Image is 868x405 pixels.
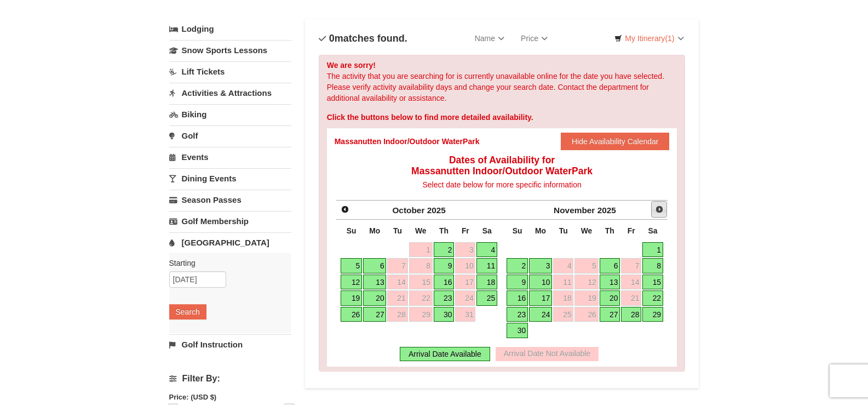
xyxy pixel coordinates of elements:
div: Massanutten Indoor/Outdoor WaterPark [335,136,480,147]
span: Tuesday [559,226,568,235]
span: Monday [535,226,546,235]
strong: We are sorry! [327,61,376,70]
a: 15 [642,275,663,290]
a: 27 [363,307,386,322]
a: 23 [507,307,528,322]
div: Click the buttons below to find more detailed availability. [327,112,677,123]
a: 26 [341,307,362,322]
a: 29 [642,307,663,322]
a: 12 [574,275,598,290]
a: 25 [553,307,573,322]
a: 18 [553,290,573,306]
span: Monday [369,226,380,235]
a: Biking [169,104,291,124]
a: 19 [341,290,362,306]
a: 4 [553,258,573,273]
span: 2025 [427,206,446,215]
a: 22 [642,290,663,306]
a: 19 [574,290,598,306]
a: 20 [600,290,620,306]
a: 3 [455,242,475,258]
h4: Dates of Availability for Massanutten Indoor/Outdoor WaterPark [335,155,670,176]
a: Price [513,27,556,49]
a: 8 [409,258,433,273]
a: Golf Instruction [169,334,291,355]
a: 24 [455,290,475,306]
div: Arrival Date Not Available [496,347,599,361]
a: 23 [434,290,455,306]
a: 20 [363,290,386,306]
a: 9 [507,275,528,290]
a: Lift Tickets [169,61,291,82]
a: [GEOGRAPHIC_DATA] [169,232,291,253]
a: 30 [507,323,528,338]
div: The activity that you are searching for is currently unavailable online for the date you have sel... [319,55,686,372]
a: 28 [621,307,641,322]
a: 2 [434,242,455,258]
a: 25 [476,290,497,306]
a: 13 [363,275,386,290]
a: Events [169,147,291,167]
span: Wednesday [581,226,593,235]
h4: Filter By: [169,374,291,384]
a: 31 [455,307,475,322]
span: Tuesday [393,226,402,235]
a: 18 [476,275,497,290]
a: 29 [409,307,433,322]
a: 24 [529,307,552,322]
a: 7 [621,258,641,273]
span: Wednesday [415,226,427,235]
span: Prev [341,205,349,214]
span: Thursday [439,226,449,235]
span: November [554,206,595,215]
button: Hide Availability Calendar [561,133,670,150]
a: 8 [642,258,663,273]
a: 17 [529,290,552,306]
span: Saturday [482,226,492,235]
a: 26 [574,307,598,322]
a: 1 [409,242,433,258]
a: 15 [409,275,433,290]
span: Saturday [648,226,658,235]
a: 30 [434,307,455,322]
a: 7 [387,258,407,273]
span: 2025 [597,206,616,215]
span: 0 [329,33,335,44]
a: Golf Membership [169,211,291,231]
a: 21 [621,290,641,306]
h4: matches found. [319,33,407,44]
button: Search [169,304,206,320]
a: 16 [434,275,455,290]
a: 16 [507,290,528,306]
a: Season Passes [169,190,291,210]
a: 12 [341,275,362,290]
a: 9 [434,258,455,273]
span: Select date below for more specific information [422,180,581,189]
div: Arrival Date Available [400,347,490,361]
span: Sunday [347,226,357,235]
a: Next [651,201,668,218]
a: 11 [476,258,497,273]
a: Snow Sports Lessons [169,40,291,60]
span: Friday [462,226,469,235]
a: 5 [574,258,598,273]
a: 10 [529,275,552,290]
a: 2 [507,258,528,273]
a: 6 [363,258,386,273]
a: Name [467,27,513,49]
a: My Itinerary(1) [607,30,691,47]
a: 5 [341,258,362,273]
a: 1 [642,242,663,258]
a: 13 [600,275,620,290]
a: Prev [337,202,353,217]
a: Dining Events [169,168,291,189]
a: 28 [387,307,407,322]
a: 14 [387,275,407,290]
strong: Price: (USD $) [169,393,217,401]
a: Lodging [169,19,291,39]
a: Activities & Attractions [169,83,291,103]
label: Starting [169,258,283,269]
a: 10 [455,258,475,273]
a: 22 [409,290,433,306]
a: 14 [621,275,641,290]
